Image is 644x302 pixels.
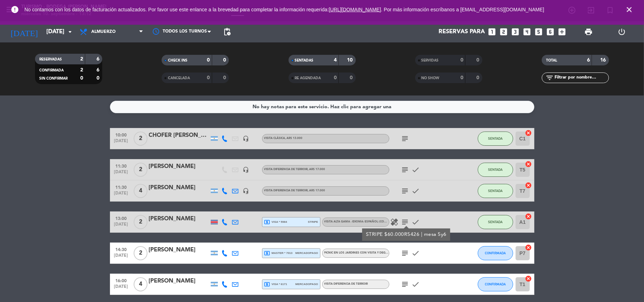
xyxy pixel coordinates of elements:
[478,132,513,146] button: SENTADA
[460,58,463,63] strong: 0
[134,246,147,260] span: 2
[485,282,506,286] span: CONFIRMADA
[112,191,130,199] span: [DATE]
[264,281,271,288] i: local_atm
[600,58,607,63] strong: 16
[488,168,503,172] span: SENTADA
[97,76,101,81] strong: 0
[285,137,303,140] span: , ARS 13.000
[605,21,639,42] div: LOG OUT
[149,131,209,140] div: CHOFER [PERSON_NAME]
[334,58,337,63] strong: 4
[422,76,440,80] span: NO SHOW
[308,189,325,192] span: , ARS 17.000
[112,130,130,139] span: 10:00
[478,246,513,260] button: CONFIRMADA
[422,59,439,62] span: SERVIDAS
[488,189,503,193] span: SENTADA
[523,27,532,36] i: looks_4
[134,184,147,198] span: 4
[525,275,532,282] i: cancel
[112,214,130,222] span: 13:00
[324,220,445,223] span: VISITA ALTA GAMA - IDIOMA: ESPAÑOL (Consultar por idioma ingles)
[546,27,555,36] i: looks_6
[460,75,463,80] strong: 0
[390,218,399,226] i: healing
[308,168,325,171] span: , ARS 17.000
[264,281,287,288] span: visa * 6171
[401,218,410,226] i: subject
[525,161,532,168] i: cancel
[401,249,410,257] i: subject
[112,222,130,230] span: [DATE]
[347,58,354,63] strong: 10
[243,188,249,194] i: headset_mic
[149,183,209,192] div: [PERSON_NAME]
[66,28,74,36] i: arrow_drop_down
[112,183,130,191] span: 11:30
[478,277,513,291] button: CONFIRMADA
[412,165,420,174] i: check
[91,29,116,34] span: Almuerzo
[295,251,318,255] span: mercadopago
[223,58,227,63] strong: 0
[80,68,83,72] strong: 2
[112,170,130,178] span: [DATE]
[439,29,485,35] span: Reservas para
[97,57,101,62] strong: 6
[401,165,410,174] i: subject
[525,182,532,189] i: cancel
[401,187,410,195] i: subject
[485,251,506,255] span: CONFIRMADA
[488,220,503,224] span: SENTADA
[412,218,420,226] i: check
[112,139,130,147] span: [DATE]
[207,58,210,63] strong: 0
[264,250,271,256] i: local_atm
[478,184,513,198] button: SENTADA
[264,189,325,192] span: VISITA DIFERENCIA DE TERROIR
[366,231,446,238] div: STRIPE $60.000R5426 | mesa 5y6
[149,245,209,255] div: [PERSON_NAME]
[295,59,314,62] span: SENTADAS
[401,134,410,143] i: subject
[243,167,249,173] i: headset_mic
[134,132,147,146] span: 2
[412,280,420,289] i: check
[350,75,354,80] strong: 0
[478,215,513,229] button: SENTADA
[334,75,337,80] strong: 0
[554,74,609,82] input: Filtrar por nombre...
[525,244,532,251] i: cancel
[324,283,368,285] span: VISITA DIFERENCIA DE TERROIR
[168,59,187,62] span: CHECK INS
[134,215,147,229] span: 2
[476,75,481,80] strong: 0
[476,58,481,63] strong: 0
[625,5,633,14] i: close
[39,58,62,61] span: RESERVADAS
[618,28,626,36] i: power_settings_new
[112,162,130,170] span: 11:30
[545,74,554,82] i: filter_list
[39,77,68,80] span: SIN CONFIRMAR
[264,219,287,225] span: visa * 5984
[584,28,593,36] span: print
[412,249,420,257] i: check
[149,162,209,171] div: [PERSON_NAME]
[295,282,318,286] span: mercadopago
[80,76,83,81] strong: 0
[134,277,147,291] span: 4
[264,219,271,225] i: local_atm
[525,213,532,220] i: cancel
[308,220,318,224] span: stripe
[587,58,590,63] strong: 6
[149,277,209,286] div: [PERSON_NAME]
[546,59,557,62] span: TOTAL
[112,284,130,292] span: [DATE]
[329,7,381,12] a: [URL][DOMAIN_NAME]
[488,27,497,36] i: looks_one
[11,5,19,14] i: error
[223,28,231,36] span: pending_actions
[558,27,567,36] i: add_box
